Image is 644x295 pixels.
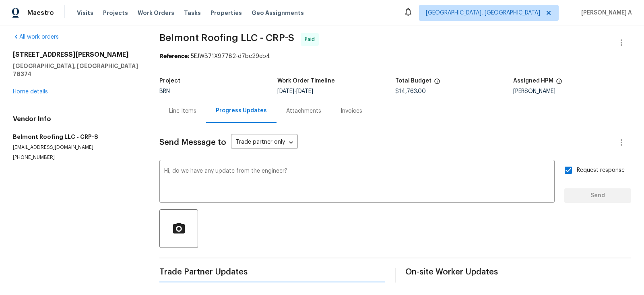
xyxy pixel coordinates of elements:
[305,35,318,43] span: Paid
[13,34,59,40] a: All work orders
[13,133,140,141] h5: Belmont Roofing LLC - CRP-S
[159,89,170,94] span: BRN
[13,154,140,161] p: [PHONE_NUMBER]
[159,138,226,146] span: Send Message to
[164,168,550,196] textarea: Hi, do we have any update from the engineer?
[159,78,180,84] h5: Project
[231,136,298,149] div: Trade partner only
[159,52,631,60] div: 5EJWB71X97782-d7bc29eb4
[426,9,540,17] span: [GEOGRAPHIC_DATA], [GEOGRAPHIC_DATA]
[13,144,140,151] p: [EMAIL_ADDRESS][DOMAIN_NAME]
[578,9,632,17] span: [PERSON_NAME] A
[138,9,174,17] span: Work Orders
[405,268,631,276] span: On-site Worker Updates
[277,89,294,94] span: [DATE]
[13,89,48,95] a: Home details
[216,107,267,115] div: Progress Updates
[395,78,431,84] h5: Total Budget
[103,9,128,17] span: Projects
[296,89,313,94] span: [DATE]
[211,9,242,17] span: Properties
[277,78,335,84] h5: Work Order Timeline
[184,10,201,16] span: Tasks
[434,78,440,89] span: The total cost of line items that have been proposed by Opendoor. This sum includes line items th...
[13,51,140,59] h2: [STREET_ADDRESS][PERSON_NAME]
[77,9,93,17] span: Visits
[513,89,631,94] div: [PERSON_NAME]
[159,33,294,43] span: Belmont Roofing LLC - CRP-S
[286,107,321,115] div: Attachments
[159,54,189,59] b: Reference:
[341,107,362,115] div: Invoices
[169,107,196,115] div: Line Items
[13,62,140,78] h5: [GEOGRAPHIC_DATA], [GEOGRAPHIC_DATA] 78374
[577,166,625,175] span: Request response
[252,9,304,17] span: Geo Assignments
[27,9,54,17] span: Maestro
[277,89,313,94] span: -
[395,89,426,94] span: $14,763.00
[13,115,140,123] h4: Vendor Info
[159,268,385,276] span: Trade Partner Updates
[513,78,553,84] h5: Assigned HPM
[556,78,562,89] span: The hpm assigned to this work order.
